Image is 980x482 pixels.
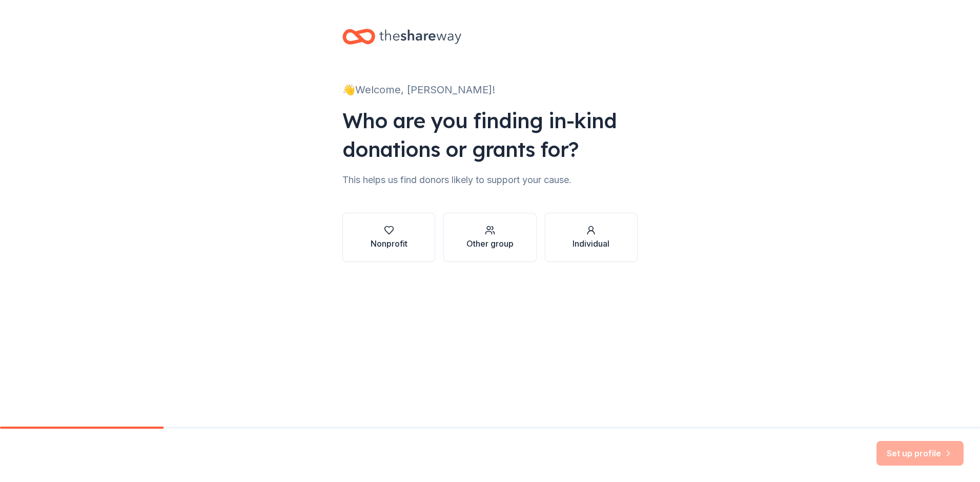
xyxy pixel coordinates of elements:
button: Individual [545,213,638,262]
div: Who are you finding in-kind donations or grants for? [342,106,638,164]
button: Other group [443,213,536,262]
div: Individual [573,237,609,250]
div: 👋 Welcome, [PERSON_NAME]! [342,82,638,98]
button: Nonprofit [342,213,435,262]
div: This helps us find donors likely to support your cause. [342,172,638,188]
div: Other group [466,237,514,250]
div: Nonprofit [371,237,407,250]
